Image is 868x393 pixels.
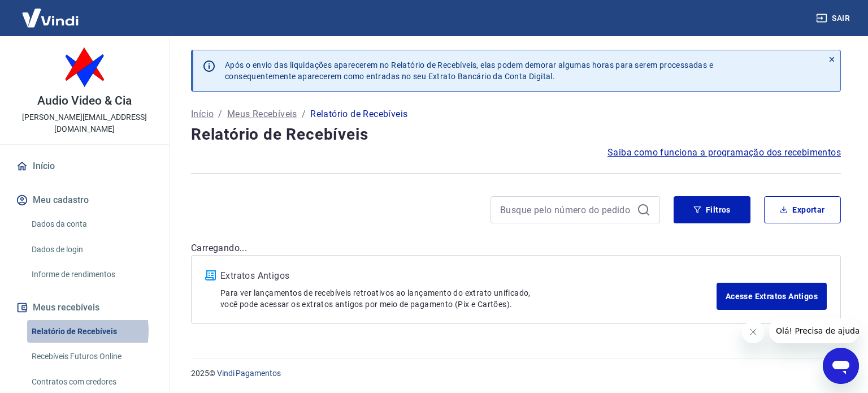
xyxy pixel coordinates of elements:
p: Após o envio das liquidações aparecerem no Relatório de Recebíveis, elas podem demorar algumas ho... [225,59,713,82]
button: Meus recebíveis [14,295,155,320]
button: Meu cadastro [14,188,155,213]
img: Vindi [14,1,87,35]
p: [PERSON_NAME][EMAIL_ADDRESS][DOMAIN_NAME] [9,111,160,135]
a: Acesse Extratos Antigos [717,283,827,310]
a: Meus Recebíveis [227,107,297,121]
img: ícone [205,270,216,280]
button: Filtros [674,196,750,223]
a: Relatório de Recebíveis [27,320,155,343]
p: Audio Video & Cia [37,95,131,107]
iframe: Botão para abrir a janela de mensagens [823,348,859,384]
iframe: Fechar mensagem [742,321,765,343]
p: / [218,107,222,121]
img: 781f5b06-a316-4b54-ab84-1b3890fb34ae.jpeg [62,45,107,90]
a: Dados de login [27,238,155,261]
h4: Relatório de Recebíveis [191,123,841,146]
p: Para ver lançamentos de recebíveis retroativos ao lançamento do extrato unificado, você pode aces... [220,287,717,310]
a: Informe de rendimentos [27,263,155,286]
iframe: Mensagem da empresa [769,318,859,343]
span: Olá! Precisa de ajuda? [7,8,95,17]
a: Saiba como funciona a programação dos recebimentos [607,146,841,159]
a: Recebíveis Futuros Online [27,345,155,368]
input: Busque pelo número do pedido [500,201,632,218]
a: Início [14,154,155,179]
a: Início [191,107,214,121]
p: 2025 © [191,368,841,379]
p: / [302,107,306,121]
p: Relatório de Recebíveis [310,107,407,121]
button: Sair [814,8,854,29]
button: Exportar [764,196,841,223]
a: Dados da conta [27,213,155,236]
p: Extratos Antigos [220,269,717,283]
p: Carregando... [191,241,841,255]
a: Vindi Pagamentos [217,369,281,378]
